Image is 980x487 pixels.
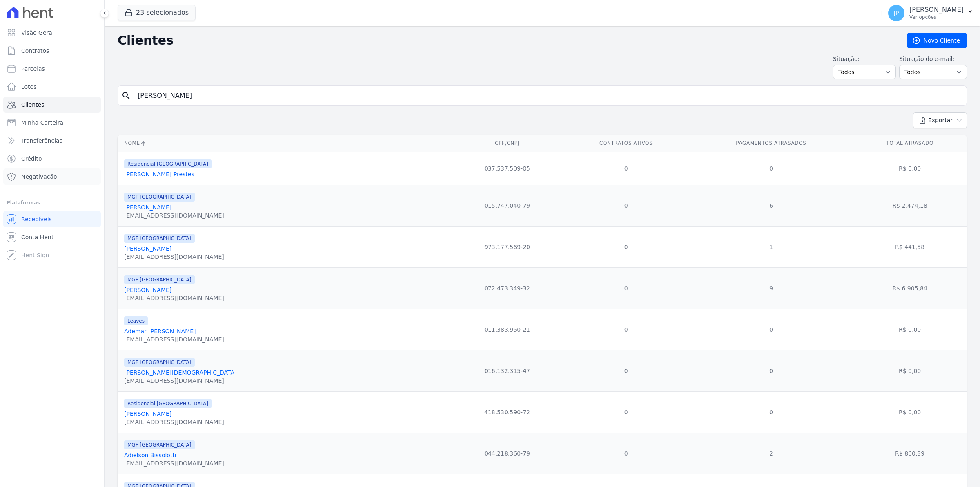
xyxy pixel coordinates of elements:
[563,433,690,474] td: 0
[21,101,44,109] span: Clientes
[563,185,690,226] td: 0
[124,377,236,385] div: [EMAIL_ADDRESS][DOMAIN_NAME]
[124,171,194,177] a: [PERSON_NAME] Prestes
[124,159,212,168] span: Residencial [GEOGRAPHIC_DATA]
[899,55,967,63] label: Situação do e-mail:
[3,43,101,59] a: Contratos
[452,185,563,226] td: 015.747.040-79
[124,204,171,211] a: [PERSON_NAME]
[124,193,195,202] span: MGF [GEOGRAPHIC_DATA]
[690,433,853,474] td: 2
[563,350,690,391] td: 0
[894,10,899,16] span: JP
[563,226,690,267] td: 0
[833,55,896,63] label: Situação:
[21,137,62,145] span: Transferências
[21,29,54,37] span: Visão Geral
[909,6,964,14] p: [PERSON_NAME]
[690,185,853,226] td: 6
[133,88,963,104] input: Buscar por nome, CPF ou e-mail
[452,309,563,350] td: 011.383.950-21
[913,112,967,128] button: Exportar
[21,119,63,127] span: Minha Carteira
[124,275,195,284] span: MGF [GEOGRAPHIC_DATA]
[452,152,563,185] td: 037.537.509-05
[882,2,980,25] button: JP [PERSON_NAME] Ver opções
[563,135,690,152] th: Contratos Ativos
[853,226,967,267] td: R$ 441,58
[124,399,212,408] span: Residencial [GEOGRAPHIC_DATA]
[690,226,853,267] td: 1
[452,433,563,474] td: 044.218.360-79
[3,79,101,95] a: Lotes
[853,391,967,433] td: R$ 0,00
[853,433,967,474] td: R$ 860,39
[563,152,690,185] td: 0
[118,33,894,48] h2: Clientes
[690,391,853,433] td: 0
[3,168,101,185] a: Negativação
[124,253,224,261] div: [EMAIL_ADDRESS][DOMAIN_NAME]
[452,135,563,152] th: CPF/CNPJ
[124,369,236,376] a: [PERSON_NAME][DEMOGRAPHIC_DATA]
[124,358,195,367] span: MGF [GEOGRAPHIC_DATA]
[907,33,967,48] a: Novo Cliente
[853,267,967,309] td: R$ 6.905,84
[690,267,853,309] td: 9
[124,440,195,449] span: MGF [GEOGRAPHIC_DATA]
[124,234,195,243] span: MGF [GEOGRAPHIC_DATA]
[452,226,563,267] td: 973.177.569-20
[3,97,101,113] a: Clientes
[853,350,967,391] td: R$ 0,00
[690,135,853,152] th: Pagamentos Atrasados
[853,309,967,350] td: R$ 0,00
[853,152,967,185] td: R$ 0,00
[690,350,853,391] td: 0
[124,211,224,220] div: [EMAIL_ADDRESS][DOMAIN_NAME]
[21,215,52,223] span: Recebíveis
[690,152,853,185] td: 0
[124,287,171,293] a: [PERSON_NAME]
[3,211,101,227] a: Recebíveis
[853,185,967,226] td: R$ 2.474,18
[124,452,176,458] a: Adielson Bissolotti
[21,173,57,181] span: Negativação
[563,391,690,433] td: 0
[563,309,690,350] td: 0
[3,150,101,167] a: Crédito
[118,135,452,152] th: Nome
[909,14,964,20] p: Ver opções
[3,61,101,77] a: Parcelas
[21,65,45,73] span: Parcelas
[124,459,224,467] div: [EMAIL_ADDRESS][DOMAIN_NAME]
[21,233,53,241] span: Conta Hent
[21,83,37,91] span: Lotes
[452,267,563,309] td: 072.473.349-32
[21,155,42,163] span: Crédito
[124,328,196,334] a: Ademar [PERSON_NAME]
[853,135,967,152] th: Total Atrasado
[118,5,196,20] button: 23 selecionados
[3,229,101,245] a: Conta Hent
[121,91,131,101] i: search
[3,114,101,131] a: Minha Carteira
[563,267,690,309] td: 0
[124,411,171,417] a: [PERSON_NAME]
[124,245,171,252] a: [PERSON_NAME]
[124,316,148,325] span: Leaves
[452,391,563,433] td: 418.530.590-72
[3,132,101,149] a: Transferências
[21,47,49,55] span: Contratos
[124,418,224,426] div: [EMAIL_ADDRESS][DOMAIN_NAME]
[124,335,224,343] div: [EMAIL_ADDRESS][DOMAIN_NAME]
[124,294,224,302] div: [EMAIL_ADDRESS][DOMAIN_NAME]
[690,309,853,350] td: 0
[452,350,563,391] td: 016.132.315-47
[7,198,98,208] div: Plataformas
[3,25,101,41] a: Visão Geral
